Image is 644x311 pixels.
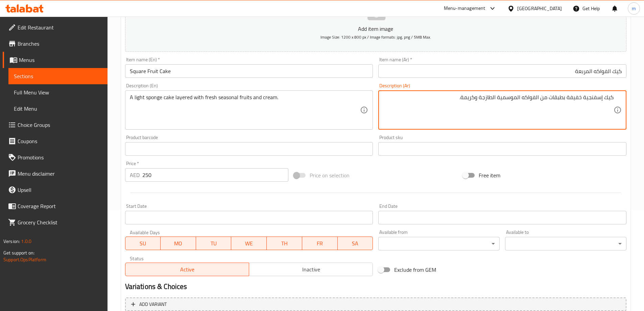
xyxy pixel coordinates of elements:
[517,5,562,12] div: [GEOGRAPHIC_DATA]
[3,248,34,257] span: Get support on:
[125,282,626,292] h2: Variations & Choices
[125,64,373,78] input: Enter name En
[8,68,108,84] a: Sections
[199,239,229,248] span: TU
[3,237,20,246] span: Version:
[378,237,500,250] div: ​
[252,265,370,274] span: Inactive
[505,237,626,250] div: ​
[18,186,102,194] span: Upsell
[267,237,302,250] button: TH
[378,64,626,78] input: Enter name Ar
[231,237,267,250] button: WE
[378,142,626,156] input: Please enter product sku
[136,25,616,33] p: Add item image
[18,218,102,226] span: Grocery Checklist
[479,171,500,179] span: Free item
[130,171,140,179] p: AED
[3,165,108,182] a: Menu disclaimer
[130,94,360,126] textarea: A light sponge cake layered with fresh seasonal fruits and cream.
[3,149,108,165] a: Promotions
[125,237,161,250] button: SU
[18,23,102,31] span: Edit Restaurant
[234,239,264,248] span: WE
[3,52,108,68] a: Menus
[21,237,31,246] span: 1.0.0
[14,72,102,80] span: Sections
[125,142,373,156] input: Please enter product barcode
[305,239,335,248] span: FR
[394,266,436,274] span: Exclude from GEM
[3,19,108,36] a: Edit Restaurant
[8,101,108,117] a: Edit Menu
[383,94,614,126] textarea: كيك إسفنجية خفيفة بطبقات من الفواكه الموسمية الطازجة وكريمة.
[125,263,249,276] button: Active
[18,121,102,129] span: Choice Groups
[18,40,102,48] span: Branches
[269,239,300,248] span: TH
[18,137,102,145] span: Coupons
[632,5,636,12] span: m
[3,214,108,230] a: Grocery Checklist
[3,117,108,133] a: Choice Groups
[338,237,373,250] button: SA
[3,255,46,264] a: Support.OpsPlatform
[128,265,246,274] span: Active
[161,237,196,250] button: MO
[139,300,167,309] span: Add variant
[3,198,108,214] a: Coverage Report
[302,237,338,250] button: FR
[340,239,371,248] span: SA
[3,133,108,149] a: Coupons
[320,33,431,41] span: Image Size: 1200 x 800 px / Image formats: jpg, png / 5MB Max.
[18,153,102,161] span: Promotions
[196,237,232,250] button: TU
[3,182,108,198] a: Upsell
[249,263,373,276] button: Inactive
[142,168,289,182] input: Please enter price
[18,170,102,178] span: Menu disclaimer
[128,239,158,248] span: SU
[8,84,108,101] a: Full Menu View
[14,105,102,113] span: Edit Menu
[3,36,108,52] a: Branches
[310,171,350,179] span: Price on selection
[444,4,485,13] div: Menu-management
[19,56,102,64] span: Menus
[163,239,193,248] span: MO
[18,202,102,210] span: Coverage Report
[14,88,102,96] span: Full Menu View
